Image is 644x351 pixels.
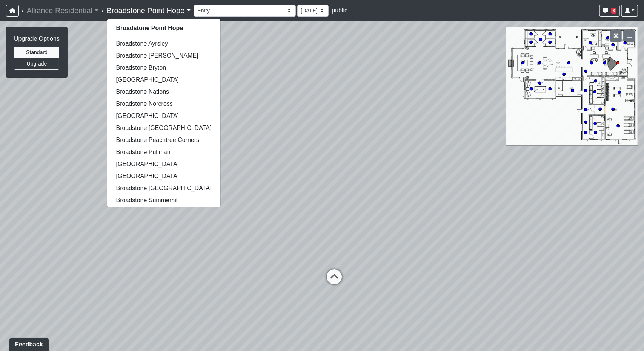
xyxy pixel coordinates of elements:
a: [GEOGRAPHIC_DATA] [107,206,221,218]
a: Broadstone [GEOGRAPHIC_DATA] [107,182,221,194]
a: [GEOGRAPHIC_DATA] [107,110,221,122]
button: Upgrade [14,58,59,70]
iframe: Ybug feedback widget [6,336,50,351]
a: Broadstone Nations [107,86,221,98]
h6: Upgrade Options [14,35,60,42]
strong: Broadstone Point Hope [116,25,183,31]
a: Broadstone Peachtree Corners [107,134,221,146]
a: Broadstone Point Hope [107,3,191,18]
div: Broadstone Point Hope [107,19,221,207]
a: Broadstone Ayrsley [107,38,221,50]
a: Broadstone [PERSON_NAME] [107,50,221,62]
a: [GEOGRAPHIC_DATA] [107,170,221,182]
span: / [19,3,26,18]
a: Broadstone Summerhill [107,194,221,206]
span: / [99,3,106,18]
span: 3 [611,8,616,14]
a: Broadstone Norcross [107,98,221,110]
a: [GEOGRAPHIC_DATA] [107,74,221,86]
button: 3 [599,5,620,17]
a: [GEOGRAPHIC_DATA] [107,158,221,170]
a: Alliance Residential [26,3,99,18]
a: Broadstone Pullman [107,146,221,158]
a: Broadstone Bryton [107,62,221,74]
span: public [332,7,347,14]
a: Broadstone [GEOGRAPHIC_DATA] [107,122,221,134]
a: Broadstone Point Hope [107,22,221,34]
button: Standard [14,47,59,58]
